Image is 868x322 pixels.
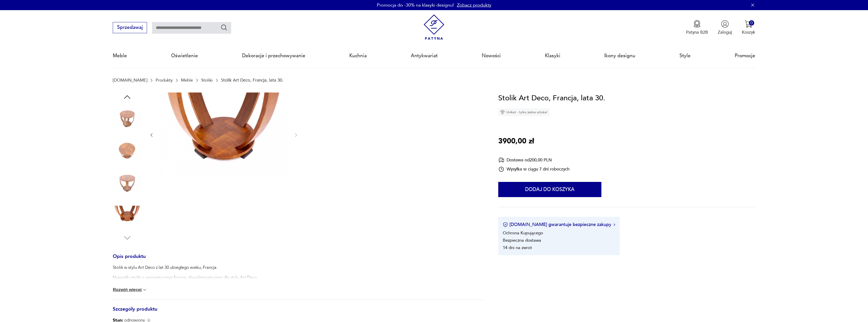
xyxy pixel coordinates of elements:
div: Wysyłka w ciągu 7 dni roboczych [498,166,569,172]
img: Ikona strzałki w prawo [614,223,615,226]
img: Zdjęcie produktu Stolik Art Deco, Francja, lata 30. [113,136,142,165]
a: Meble [113,44,127,67]
img: Zdjęcie produktu Stolik Art Deco, Francja, lata 30. [113,201,142,230]
a: [DOMAIN_NAME] [113,78,147,83]
div: Dostawa od 200,00 PLN [498,157,569,163]
button: Dodaj do koszyka [498,182,601,197]
img: Ikonka użytkownika [721,20,729,28]
a: Stoliki [201,78,213,83]
img: Ikona certyfikatu [503,222,508,227]
img: Zdjęcie produktu Stolik Art Deco, Francja, lata 30. [113,169,142,198]
a: Promocje [735,44,755,67]
a: Style [679,44,691,67]
div: 0 [749,20,754,26]
a: Klasyki [545,44,560,67]
img: Ikona dostawy [498,157,504,163]
li: 14 dni na zwrot [503,245,532,251]
button: Zaloguj [718,20,732,35]
button: Patyna B2B [686,20,708,35]
p: Patyna B2B [686,29,708,35]
div: Unikat - tylko jedna sztuka! [498,108,549,116]
p: 3900,00 zł [498,136,534,147]
img: Ikona diamentu [500,110,505,115]
a: Ikony designu [604,44,635,67]
p: Stolik w stylu Art Deco z lat 30 ubiegłego wieku, Francja. [113,264,258,271]
p: Koszyk [742,29,755,35]
button: [DOMAIN_NAME] gwarantuje bezpieczne zakupy [503,221,615,228]
h1: Stolik Art Deco, Francja, lata 30. [498,92,605,104]
p: Promocja do -30% na klasyki designu! [377,2,454,8]
h3: Szczegóły produktu [113,307,484,317]
img: Zdjęcie produktu Stolik Art Deco, Francja, lata 30. [113,104,142,133]
img: Ikona koszyka [745,20,752,28]
p: Niewielki stolik o geometrycznej formie, charakterystycznej dla stylu Art Deco. [113,275,258,281]
img: Zdjęcie produktu Stolik Art Deco, Francja, lata 30. [160,92,287,177]
a: Produkty [156,78,173,83]
a: Sprzedawaj [113,26,147,30]
button: Rozwiń więcej [113,287,147,292]
a: Oświetlenie [171,44,198,67]
a: Zobacz produkty [457,2,491,8]
a: Meble [181,78,193,83]
img: Ikona medalu [693,20,701,28]
li: Ochrona Kupującego [503,230,543,236]
a: Dekoracje i przechowywanie [242,44,305,67]
p: Stolik Art Deco, Francja, lata 30. [221,78,283,83]
a: Antykwariat [411,44,438,67]
p: Zaloguj [718,29,732,35]
a: Ikona medaluPatyna B2B [686,20,708,35]
img: Patyna - sklep z meblami i dekoracjami vintage [421,14,447,40]
button: Szukaj [220,24,228,31]
img: chevron down [142,287,147,292]
li: Bezpieczna dostawa [503,237,541,243]
button: Sprzedawaj [113,22,147,33]
h3: Opis produktu [113,255,484,265]
a: Nowości [482,44,501,67]
button: 0Koszyk [742,20,755,35]
a: Kuchnia [349,44,367,67]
